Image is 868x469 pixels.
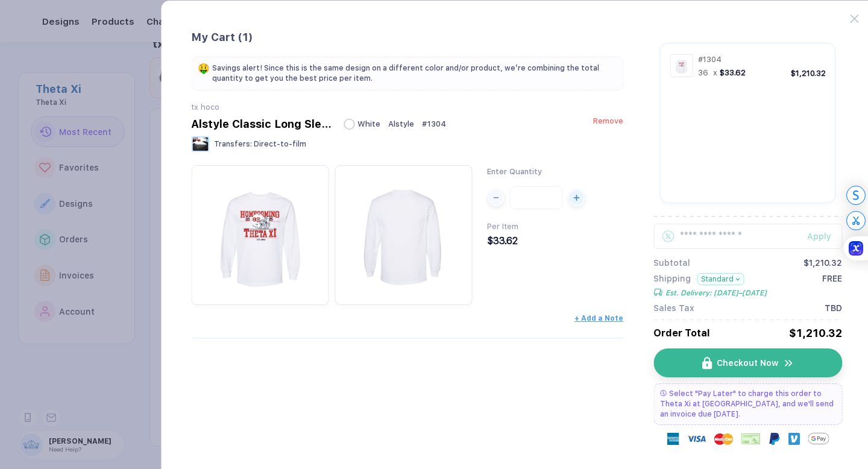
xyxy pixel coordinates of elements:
span: $33.62 [487,235,518,247]
span: FREE [822,274,842,297]
span: Savings alert! Since this is the same design on a different color and/or product, we’re combining... [212,63,617,84]
div: Alstyle Classic Long Sleeve T-Shirt [191,118,336,130]
img: cheque [741,433,760,445]
img: visa [687,429,706,449]
span: Checkout Now [717,358,778,368]
span: Subtotal [653,258,690,268]
span: Order Total [653,327,710,339]
img: icon [702,357,712,370]
div: $1,210.32 [791,69,826,78]
span: Direct-to-film [254,140,306,148]
img: pay later [660,390,666,396]
span: Enter Quantity [487,167,542,176]
button: Apply [792,224,842,249]
img: 95320ef2-c0db-4ba4-b875-b67ec2f5488f_nt_front_1759343032479.jpg [673,57,691,75]
div: $1,210.32 [804,258,842,268]
span: Est. Delivery: [DATE]–[DATE] [665,289,767,297]
span: TBD [825,303,842,313]
div: Select "Pay Later" to charge this order to Theta Xi at [GEOGRAPHIC_DATA], and we'll send an invoi... [653,383,842,425]
span: Sales Tax [653,303,694,313]
div: Apply [807,231,842,241]
button: iconCheckout Nowicon [653,348,842,377]
img: Venmo [788,433,800,445]
span: x [713,68,717,77]
img: master-card [714,429,733,449]
span: Per Item [487,222,518,231]
button: Standard [697,273,744,285]
img: Paypal [768,433,780,445]
span: # 1304 [698,55,722,64]
img: icon [783,357,794,369]
div: tx hoco [191,102,623,112]
span: Alstyle [388,119,414,128]
img: 95320ef2-c0db-4ba4-b875-b67ec2f5488f_nt_front_1759343032479.jpg [197,171,322,297]
span: 36 [698,68,708,77]
span: Shipping [653,274,691,285]
div: $1,210.32 [789,327,842,339]
img: Transfers [191,136,209,152]
div: My Cart ( 1 ) [191,31,623,45]
span: 🤑 [198,63,210,74]
span: Transfers : [214,140,252,148]
button: Remove [593,116,623,125]
img: 95320ef2-c0db-4ba4-b875-b67ec2f5488f_nt_back_1759343032480.jpg [341,171,466,297]
span: # 1304 [422,119,446,128]
button: + Add a Note [574,314,623,323]
span: $33.62 [720,68,746,77]
img: express [667,433,679,445]
img: GPay [808,428,829,449]
span: White [357,119,380,128]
